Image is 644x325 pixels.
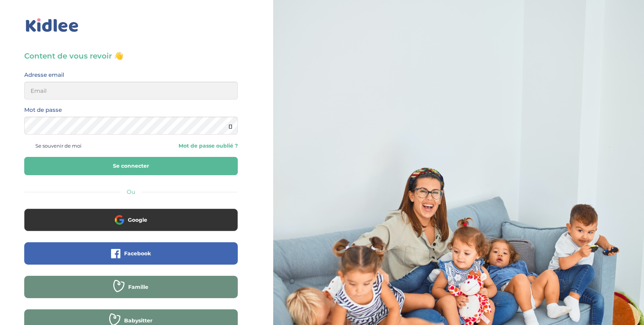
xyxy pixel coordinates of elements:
a: Mot de passe oublié ? [136,142,237,149]
label: Adresse email [24,70,64,80]
span: Se souvenir de moi [35,141,82,151]
span: Famille [128,283,148,291]
label: Mot de passe [24,105,62,115]
button: Google [24,209,238,231]
button: Famille [24,276,238,298]
span: Babysitter [124,317,152,324]
h3: Content de vous revoir 👋 [24,51,238,61]
input: Email [24,82,238,100]
span: Ou [127,188,135,195]
span: Facebook [124,250,151,257]
img: logo_kidlee_bleu [24,17,80,34]
button: Facebook [24,242,238,265]
span: Google [128,216,147,224]
a: Facebook [24,255,238,262]
a: Famille [24,288,238,296]
button: Se connecter [24,157,238,175]
img: facebook.png [111,249,120,258]
a: Google [24,221,238,228]
img: google.png [115,215,124,224]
